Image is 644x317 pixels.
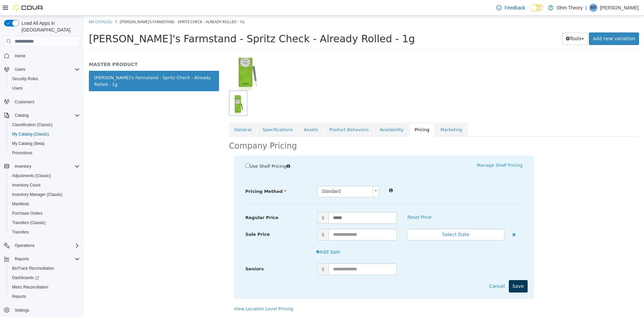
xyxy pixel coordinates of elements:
a: Dashboards [9,274,42,282]
span: Users [9,84,80,92]
span: Reports [9,293,80,301]
button: Transfers (Classic) [7,218,83,227]
button: Reports [12,255,32,263]
span: Sale Price [162,216,186,221]
span: [PERSON_NAME]'s Farmstand - Spritz Check - Already Rolled - 1g [5,17,331,29]
span: Adjustments (Classic) [9,172,80,180]
a: Home [12,52,28,60]
span: Standard [234,170,286,181]
span: Inventory Count [12,182,41,188]
a: Manage Shelf Pricing [393,147,438,152]
button: Catalog [12,111,31,119]
button: My Catalog (Beta) [7,139,83,148]
button: Inventory Manager (Classic) [7,190,83,199]
span: Use Shelf Pricing [166,148,203,153]
button: Transfers [7,227,83,237]
span: Dashboards [9,274,80,282]
a: Metrc Reconciliation [9,283,51,291]
span: Seniors [162,251,180,256]
button: Home [1,51,83,60]
button: Save [425,264,444,277]
a: Reports [9,293,29,301]
button: Customers [1,97,83,107]
a: Transfers (Classic) [9,219,48,227]
a: [PERSON_NAME]'s Farmstand - Spritz Check - Already Rolled - 1g [5,55,135,75]
span: Home [12,51,80,60]
span: Users [12,86,22,91]
span: Purchase Orders [9,209,80,217]
h5: MASTER PRODUCT [5,46,135,52]
span: Users [12,65,80,73]
span: Catalog [15,113,29,118]
span: Settings [12,306,80,314]
button: Add Sale [228,230,260,243]
span: My Catalog (Beta) [12,141,45,146]
a: BioTrack Reconciliation [9,264,57,272]
button: Operations [12,242,37,250]
a: Promotions [9,149,35,157]
button: Purchase Orders [7,209,83,218]
a: Feedback [494,1,528,14]
span: $ [233,196,245,208]
span: Transfers [9,228,80,236]
span: My Catalog (Classic) [9,130,80,138]
button: Settings [1,305,83,315]
span: [PERSON_NAME]'s Farmstand - Spritz Check - Already Rolled - 1g [36,3,161,8]
a: Security Roles [9,75,41,83]
button: Cancel [401,264,425,277]
a: Product Behaviors [240,107,290,121]
span: My Catalog (Beta) [9,140,80,148]
span: BioTrack Reconciliation [9,264,80,272]
span: Security Roles [9,75,80,83]
span: Operations [12,242,80,250]
a: Customers [12,98,37,106]
a: Marketing [351,107,384,121]
a: Inventory Count [9,181,43,189]
a: Manifests [9,200,32,208]
img: Cova [13,4,44,11]
a: Users [9,84,25,92]
span: Adjustments (Classic) [12,173,51,178]
button: Reports [1,254,83,264]
a: Transfers [9,228,32,236]
span: Home [15,53,25,59]
a: My Catalog (Classic) [9,130,52,138]
button: Manifests [7,199,83,209]
span: Regular Price [162,199,195,204]
span: Metrc Reconciliation [12,284,48,290]
img: 150 [145,24,179,75]
span: $ [233,248,245,259]
em: Reset Price [323,199,347,204]
input: Use Shelf Pricing [162,148,166,152]
span: Pricing Method [162,173,203,178]
span: Dashboards [12,275,39,280]
button: Tools [478,17,504,29]
span: Inventory [12,162,80,170]
span: Reports [12,255,80,263]
span: Transfers (Classic) [9,219,80,227]
button: Inventory [1,162,83,171]
span: Security Roles [12,76,38,82]
span: RP [591,4,596,12]
a: My Catalog (Beta) [9,140,47,148]
span: Inventory Manager (Classic) [9,191,80,199]
span: Transfers (Classic) [12,220,46,225]
a: Specifications [173,107,214,121]
span: Reports [12,294,26,299]
span: Purchase Orders [12,211,43,216]
button: Reports [7,292,83,301]
a: My Catalog [5,3,28,8]
span: Customers [12,98,80,106]
span: $ [233,213,245,225]
a: Adjustments (Classic) [9,172,54,180]
p: | [585,4,587,12]
input: Dark Mode [531,4,545,11]
button: Promotions [7,148,83,158]
a: Availability [290,107,325,121]
span: Operations [15,243,35,248]
span: Transfers [12,229,29,235]
a: Assets [215,107,239,121]
span: Promotions [12,150,33,156]
button: Metrc Reconciliation [7,282,83,292]
button: Operations [1,241,83,250]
